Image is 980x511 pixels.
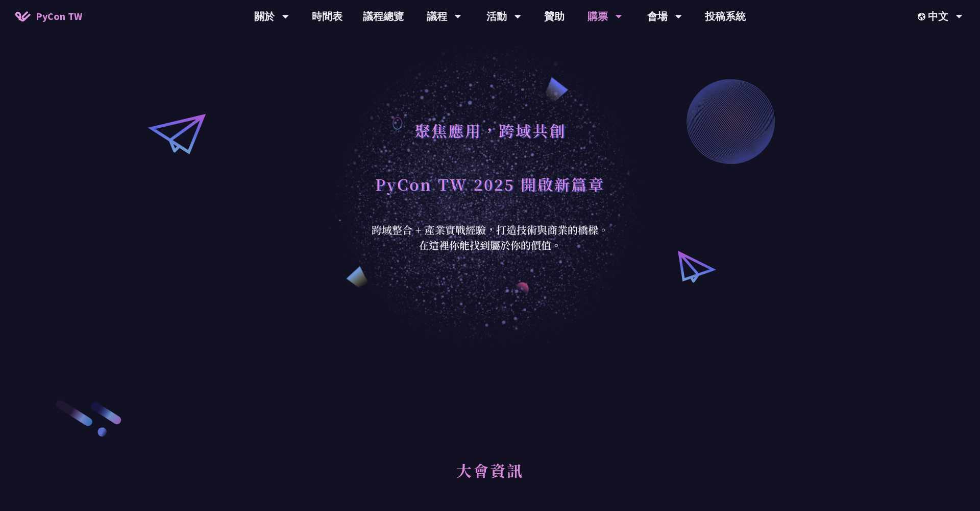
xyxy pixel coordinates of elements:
img: Home icon of PyCon TW 2025 [15,11,31,21]
h1: PyCon TW 2025 開啟新篇章 [375,169,605,199]
h1: 聚焦應用，跨域共創 [414,115,566,146]
img: Locale Icon [918,13,928,20]
div: 跨域整合 + 產業實戰經驗，打造技術與商業的橋樑。 在這裡你能找到屬於你的價值。 [365,222,615,253]
span: PyCon TW [36,9,82,24]
h2: 大會資訊 [165,450,815,506]
a: PyCon TW [5,4,92,29]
